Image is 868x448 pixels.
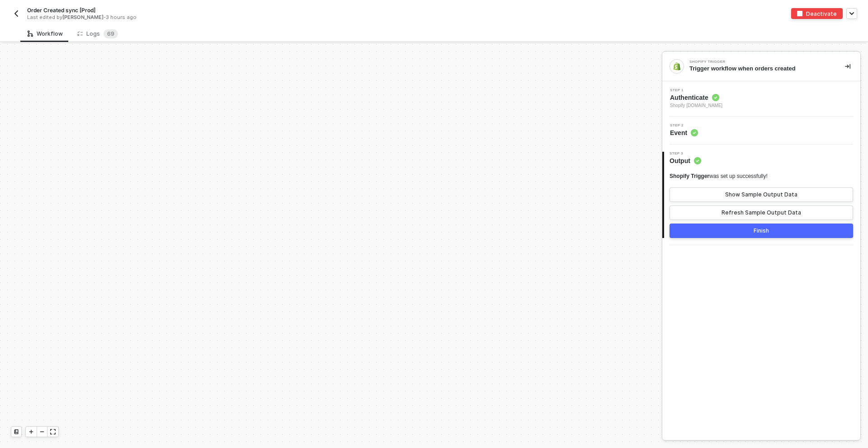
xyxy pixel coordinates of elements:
div: Last edited by - 3 hours ago [27,14,413,21]
div: Step 3Output Shopify Triggerwas set up successfully!Show Sample Output DataRefresh Sample Output ... [662,152,860,238]
img: back [13,10,20,17]
span: Authenticate [670,93,722,102]
div: Step 1Authenticate Shopify [DOMAIN_NAME] [662,89,860,109]
div: Trigger workflow when orders created [689,65,830,73]
button: back [11,8,22,19]
div: was set up successfully! [670,173,768,180]
span: Order Created sync [Prod] [27,6,95,14]
div: Logs [77,29,118,38]
div: Workflow [28,30,63,37]
button: Show Sample Output Data [670,187,853,202]
div: Deactivate [806,10,837,18]
span: Shopify [DOMAIN_NAME] [670,102,722,109]
span: icon-expand [50,429,56,434]
sup: 69 [104,29,118,38]
span: 6 [107,30,111,37]
button: Finish [670,224,853,238]
span: icon-play [28,429,34,434]
span: Step 2 [670,124,698,127]
div: Finish [754,227,769,234]
div: Refresh Sample Output Data [722,209,801,216]
span: Shopify Trigger [670,173,709,179]
span: icon-minus [39,429,45,434]
img: deactivate [797,11,802,16]
span: Step 1 [670,89,722,92]
button: deactivateDeactivate [791,8,843,19]
img: integration-icon [673,62,681,70]
button: Refresh Sample Output Data [670,205,853,220]
span: [PERSON_NAME] [62,14,104,20]
div: Show Sample Output Data [725,191,797,198]
div: Shopify Trigger [689,60,825,64]
span: Event [670,128,698,137]
span: Step 3 [670,152,701,155]
span: 9 [111,30,114,37]
span: icon-collapse-right [845,64,850,69]
span: Output [670,156,701,165]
